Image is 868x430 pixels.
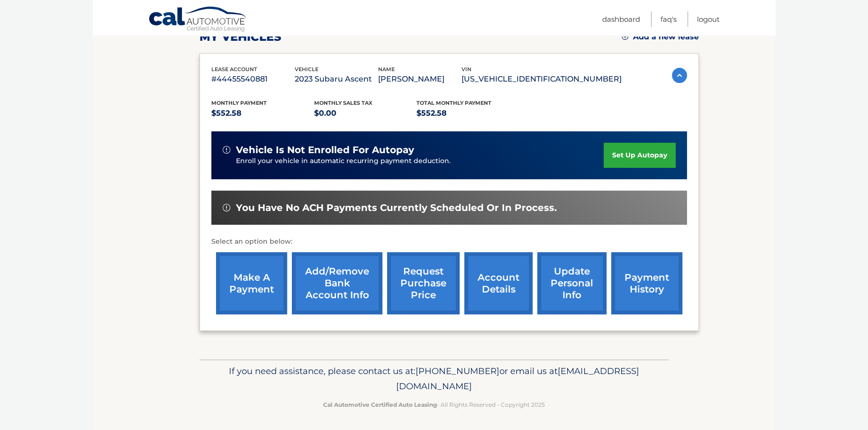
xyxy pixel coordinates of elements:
[236,144,414,156] span: vehicle is not enrolled for autopay
[216,252,287,314] a: make a payment
[206,400,662,410] p: - All Rights Reserved - Copyright 2025
[148,6,248,34] a: Cal Automotive
[378,73,461,86] p: [PERSON_NAME]
[396,366,639,392] span: [EMAIL_ADDRESS][DOMAIN_NAME]
[211,73,295,86] p: #44455540881
[206,364,662,394] p: If you need assistance, please contact us at: or email us at
[314,107,417,120] p: $0.00
[537,252,606,314] a: update personal info
[461,66,471,73] span: vin
[604,143,676,168] a: set up autopay
[416,100,491,106] span: Total Monthly Payment
[211,236,687,247] p: Select an option below:
[211,107,314,120] p: $552.58
[292,252,382,314] a: Add/Remove bank account info
[314,100,372,106] span: Monthly sales Tax
[236,202,557,214] span: You have no ACH payments currently scheduled or in process.
[697,11,720,27] a: Logout
[236,156,604,166] p: Enroll your vehicle in automatic recurring payment deduction.
[211,66,257,73] span: lease account
[378,66,395,73] span: name
[416,366,499,376] span: [PHONE_NUMBER]
[464,252,533,314] a: account details
[602,11,640,27] a: Dashboard
[211,100,267,106] span: Monthly Payment
[622,32,699,42] a: Add a new lease
[223,146,230,154] img: alert-white.svg
[295,66,318,73] span: vehicle
[295,73,378,86] p: 2023 Subaru Ascent
[461,73,622,86] p: [US_VEHICLE_IDENTIFICATION_NUMBER]
[622,33,628,40] img: add.svg
[199,30,281,44] h2: my vehicles
[323,401,437,408] strong: Cal Automotive Certified Auto Leasing
[611,252,682,314] a: payment history
[660,11,677,27] a: FAQ's
[223,204,230,211] img: alert-white.svg
[416,107,519,120] p: $552.58
[672,68,687,83] img: accordion-active.svg
[387,252,460,314] a: request purchase price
